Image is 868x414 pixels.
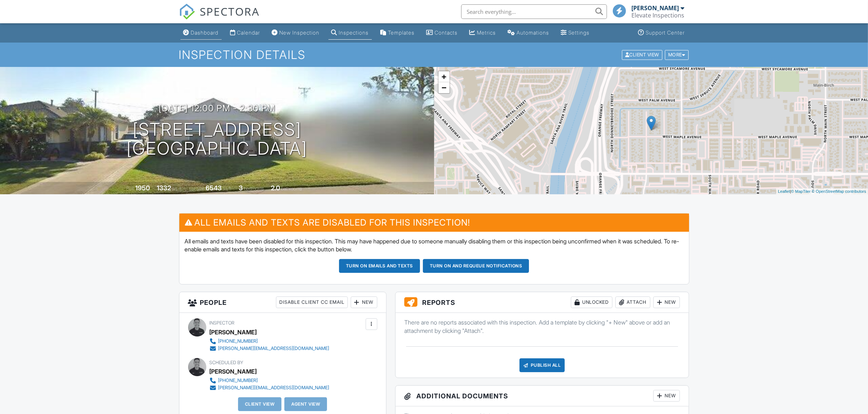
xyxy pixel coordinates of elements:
p: All emails and texts have been disabled for this inspection. This may have happened due to someon... [185,237,684,254]
a: Metrics [467,26,499,40]
a: Client View [621,52,664,57]
span: Built [126,186,134,191]
a: [PHONE_NUMBER] [210,338,330,345]
div: 1332 [157,184,171,192]
h3: Reports [396,292,689,313]
div: Metrics [477,29,496,36]
a: [PERSON_NAME][EMAIL_ADDRESS][DOMAIN_NAME] [210,345,330,352]
div: Calendar [237,29,260,36]
span: Lot Size [189,186,205,191]
div: More [665,50,689,60]
a: Contacts [424,26,461,40]
a: New Inspection [269,26,323,40]
a: Templates [378,26,418,40]
span: bedrooms [244,186,264,191]
div: [PHONE_NUMBER] [218,378,258,383]
div: Elevate Inspections [632,12,685,19]
div: [PHONE_NUMBER] [218,338,258,344]
div: Settings [569,29,590,36]
a: Calendar [227,26,263,40]
a: [PHONE_NUMBER] [210,377,330,384]
h1: Inspection Details [179,48,689,61]
div: Unlocked [571,296,612,308]
p: There are no reports associated with this inspection. Add a template by clicking "+ New" above or... [404,318,680,335]
div: New [653,296,680,308]
a: [PERSON_NAME][EMAIL_ADDRESS][DOMAIN_NAME] [210,384,330,391]
a: Inspections [328,26,372,40]
span: sq.ft. [223,186,232,191]
div: Support Center [646,29,685,36]
div: Templates [388,29,415,36]
a: SPECTORA [179,10,260,25]
h3: People [179,292,386,313]
div: Publish All [519,358,565,372]
div: [PERSON_NAME] [210,366,257,377]
span: Scheduled By [210,360,244,365]
a: Dashboard [180,26,222,40]
div: Disable Client CC Email [276,296,348,308]
div: Attach [615,296,650,308]
button: Turn on emails and texts [339,259,420,273]
h3: [DATE] 12:00 pm - 2:30 pm [159,103,275,113]
h1: [STREET_ADDRESS] [GEOGRAPHIC_DATA] [126,120,307,159]
a: © OpenStreetMap contributors [812,189,866,194]
div: 2.0 [271,184,280,192]
div: Automations [517,29,549,36]
div: Inspections [339,29,369,36]
a: Zoom in [439,71,449,82]
div: 3 [239,184,243,192]
div: [PERSON_NAME] [632,4,679,12]
div: [PERSON_NAME][EMAIL_ADDRESS][DOMAIN_NAME] [218,385,330,391]
img: The Best Home Inspection Software - Spectora [179,4,195,20]
div: Contacts [435,29,458,36]
h3: Additional Documents [396,386,689,406]
div: New [653,390,680,402]
a: Support Center [635,26,688,40]
input: Search everything... [461,4,607,19]
div: New Inspection [280,29,320,36]
div: [PERSON_NAME][EMAIL_ADDRESS][DOMAIN_NAME] [218,346,330,351]
a: © MapTiler [791,189,811,194]
a: Leaflet [778,189,790,194]
div: Client View [622,50,662,60]
span: bathrooms [281,186,302,191]
div: 1950 [135,184,150,192]
a: Settings [558,26,593,40]
a: Zoom out [439,82,449,93]
span: Inspector [210,320,235,326]
div: | [776,188,868,195]
h3: All emails and texts are disabled for this inspection! [179,214,689,231]
button: Turn on and Requeue Notifications [423,259,529,273]
span: SPECTORA [200,4,260,19]
div: [PERSON_NAME] [210,327,257,338]
div: Dashboard [191,29,219,36]
span: sq. ft. [172,186,182,191]
div: New [351,296,377,308]
div: 6543 [206,184,222,192]
a: Automations (Basic) [505,26,552,40]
